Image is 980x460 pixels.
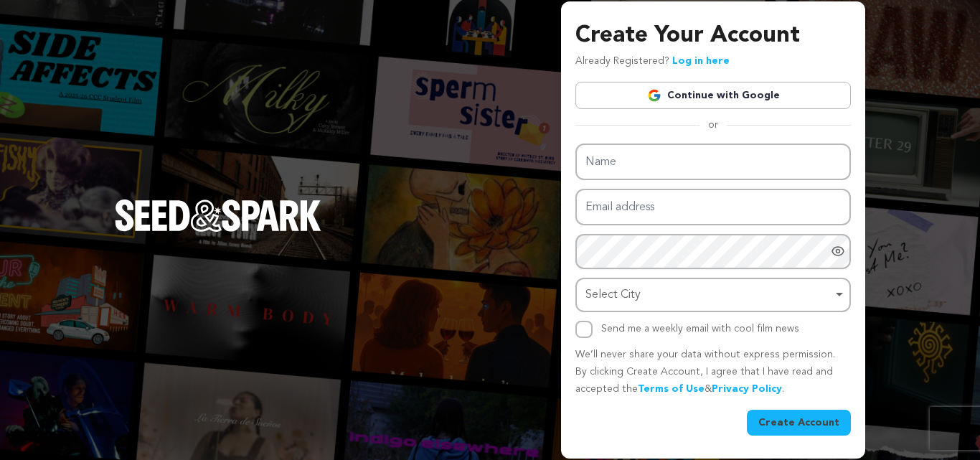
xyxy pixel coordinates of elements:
[115,200,321,231] img: Seed&Spark Logo
[638,384,705,394] a: Terms of Use
[575,82,851,109] a: Continue with Google
[672,56,730,66] a: Log in here
[115,200,321,260] a: Seed&Spark Homepage
[831,244,845,258] a: Show password as plain text. Warning: this will display your password on the screen.
[575,347,851,398] p: We’ll never share your data without express permission. By clicking Create Account, I agree that ...
[575,189,851,225] input: Email address
[585,285,832,306] div: Select City
[575,144,851,180] input: Name
[575,19,851,53] h3: Create Your Account
[712,384,782,394] a: Privacy Policy
[699,118,727,132] span: or
[747,410,851,436] button: Create Account
[601,324,799,334] label: Send me a weekly email with cool film news
[575,53,730,70] p: Already Registered?
[647,88,661,103] img: Google logo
